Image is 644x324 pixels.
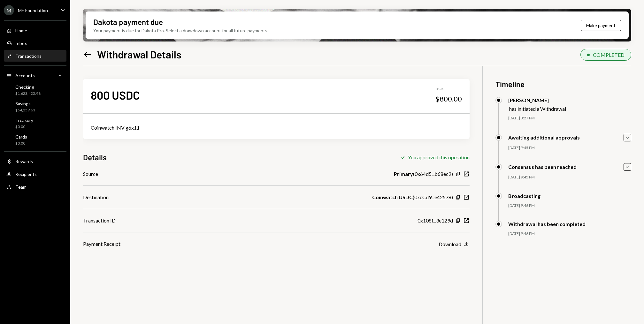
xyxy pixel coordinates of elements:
[4,25,66,36] a: Home
[508,164,577,170] div: Consensus has been reached
[15,134,27,139] div: Cards
[439,241,470,248] button: Download
[508,175,631,180] div: [DATE] 9:45 PM
[15,108,35,113] div: $54,259.61
[4,50,66,62] a: Transactions
[394,170,413,178] b: Primary
[508,97,566,103] div: [PERSON_NAME]
[4,5,14,15] div: M
[91,88,140,102] div: 800 USDC
[418,217,453,224] div: 0x108f...3e129d
[15,101,35,106] div: Savings
[93,27,268,34] div: Your payment is due for Dakota Pro. Select a drawdown account for all future payments.
[508,145,631,151] div: [DATE] 9:45 PM
[97,48,181,61] h1: Withdrawal Details
[15,53,42,59] div: Transactions
[372,193,413,201] b: Coinwatch USDC
[15,117,33,123] div: Treasury
[509,106,566,112] div: has initiated a Withdrawal
[83,152,107,162] h3: Details
[372,193,453,201] div: ( 0xcCd9...e42578 )
[83,217,116,224] div: Transaction ID
[408,154,470,160] div: You approved this operation
[435,94,462,103] div: $800.00
[508,203,631,208] div: [DATE] 9:46 PM
[91,124,462,132] div: Coinwatch INV g6x11
[508,193,540,199] div: Broadcasting
[508,116,631,121] div: [DATE] 3:27 PM
[4,37,66,49] a: Inbox
[83,240,120,248] div: Payment Receipt
[4,132,66,147] a: Cards$0.00
[508,134,580,140] div: Awaiting additional approvals
[4,82,66,98] a: Checking$1,623,423.98
[83,193,109,201] div: Destination
[4,168,66,180] a: Recipients
[15,28,27,33] div: Home
[508,221,586,227] div: Withdrawal has been completed
[435,87,462,92] div: USD
[4,70,66,81] a: Accounts
[15,91,41,96] div: $1,623,423.98
[4,99,66,114] a: Savings$54,259.61
[495,79,631,89] h3: Timeline
[4,155,66,167] a: Rewards
[83,170,98,178] div: Source
[4,181,66,192] a: Team
[15,124,33,130] div: $0.00
[15,141,27,146] div: $0.00
[15,184,27,190] div: Team
[581,20,621,31] button: Make payment
[93,17,163,27] div: Dakota payment due
[508,231,631,237] div: [DATE] 9:46 PM
[15,171,37,177] div: Recipients
[394,170,453,178] div: ( 0x64d5...b68ec2 )
[15,73,35,78] div: Accounts
[4,116,66,131] a: Treasury$0.00
[439,241,461,247] div: Download
[18,8,48,13] div: ME Foundation
[15,159,33,164] div: Rewards
[593,52,625,58] div: COMPLETED
[15,41,27,46] div: Inbox
[15,84,41,90] div: Checking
